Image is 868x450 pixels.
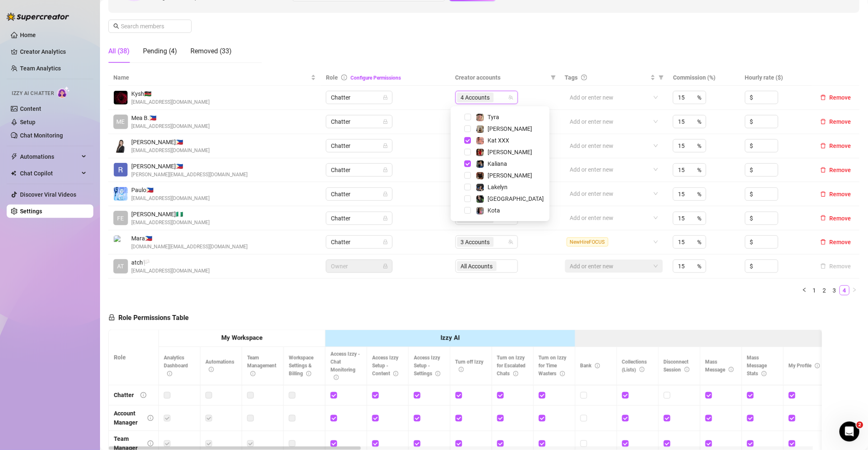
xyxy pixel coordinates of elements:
span: info-circle [167,371,172,376]
li: 1 [810,285,820,295]
span: delete [820,191,826,197]
div: All (38) [108,46,130,56]
button: Remove [817,141,855,151]
span: 4 Accounts [461,93,490,102]
span: Lakelyn [488,184,508,190]
img: Caroline [477,149,484,156]
span: Select tree node [465,207,471,214]
span: atch 🏳️ [131,258,210,267]
a: Configure Permissions [350,75,401,81]
span: FE [118,214,124,223]
span: Chatter [331,212,388,225]
span: ME [117,117,125,126]
span: Remove [830,167,851,173]
li: 2 [820,285,830,295]
span: info-circle [435,371,440,376]
th: Role [109,330,159,385]
img: Kat XXX [477,137,484,145]
img: logo-BBDzfeDw.svg [7,12,69,21]
div: Pending (4) [143,46,177,56]
span: My Profile [789,363,820,369]
img: Paulo [114,187,128,201]
span: Access Izzy Setup - Content [372,355,398,377]
span: Disconnect Session [664,359,690,373]
span: delete [820,215,826,221]
button: left [800,285,810,295]
span: Automations [20,150,79,163]
span: Izzy AI Chatter [12,90,54,97]
button: Remove [817,92,855,102]
li: Previous Page [800,285,810,295]
span: Kaliana [488,160,508,167]
span: Mara 🇵🇭 [131,234,248,243]
span: Chatter [331,140,388,152]
div: Account Manager [114,409,141,427]
span: delete [820,239,826,245]
span: [GEOGRAPHIC_DATA] [488,195,544,202]
span: Select tree node [465,172,471,179]
span: info-circle [685,367,690,372]
img: Brian Cruzgarcia [114,163,128,177]
a: Team Analytics [20,65,61,72]
img: Lakelyn [477,184,484,191]
span: Turn on Izzy for Escalated Chats [497,355,526,377]
span: info-circle [140,392,146,398]
span: Remove [830,94,851,101]
span: lock [383,119,388,124]
span: lock [383,240,388,245]
span: AT [118,262,124,271]
button: Remove [817,189,855,199]
span: info-circle [209,367,214,372]
span: Name [113,73,309,82]
button: right [850,285,860,295]
span: 2 [857,422,863,428]
a: Home [20,32,36,38]
span: delete [820,119,826,125]
span: info-circle [334,375,339,380]
span: lock [383,95,388,100]
span: Select tree node [465,195,471,202]
img: Salem [477,195,484,203]
span: Select tree node [465,137,471,144]
span: Owner [331,260,388,272]
span: lock [383,264,388,269]
span: info-circle [762,371,767,376]
span: Collections (Lists) [622,359,647,373]
span: [PERSON_NAME] 🇳🇬 [131,210,210,219]
span: [PERSON_NAME] [488,149,533,155]
span: [EMAIL_ADDRESS][DOMAIN_NAME] [131,219,210,227]
span: [PERSON_NAME][EMAIL_ADDRESS][DOMAIN_NAME] [131,171,248,179]
span: info-circle [595,363,600,368]
span: Access Izzy Setup - Settings [414,355,440,377]
button: Remove [817,165,855,175]
button: Remove [817,237,855,247]
span: filter [549,71,558,84]
span: [PERSON_NAME] 🇵🇭 [131,137,210,147]
strong: My Workspace [221,334,263,342]
span: [EMAIL_ADDRESS][DOMAIN_NAME] [131,122,210,130]
span: Mass Message Stats [747,355,767,377]
span: [EMAIL_ADDRESS][DOMAIN_NAME] [131,195,210,202]
span: Turn on Izzy for Time Wasters [539,355,567,377]
span: Remove [830,239,851,245]
span: Select tree node [465,160,471,167]
span: info-circle [729,367,734,372]
li: 4 [840,285,850,295]
span: 3 Accounts [457,237,494,247]
span: lock [383,192,388,197]
span: NewHireFOCUS [567,237,608,247]
img: Kysh [114,91,128,105]
img: Chat Copilot [11,170,16,176]
li: Next Page [850,285,860,295]
a: 1 [810,286,819,295]
span: [EMAIL_ADDRESS][DOMAIN_NAME] [131,98,210,106]
span: info-circle [393,371,398,376]
span: [EMAIL_ADDRESS][DOMAIN_NAME] [131,147,210,155]
span: info-circle [459,367,464,372]
img: Mara [114,235,128,249]
span: info-circle [148,415,153,421]
span: filter [551,75,556,80]
span: filter [657,71,665,84]
span: info-circle [306,371,311,376]
span: Workspace Settings & Billing [289,355,313,377]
